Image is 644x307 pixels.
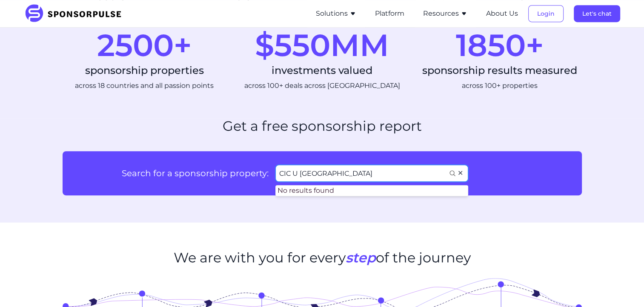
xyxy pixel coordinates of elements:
div: 2500+ [63,30,226,60]
a: Let's chat [574,10,620,17]
h2: Get a free sponsorship report [223,118,422,134]
div: across 18 countries and all passion points [63,81,226,91]
iframe: Chat Widget [601,266,644,307]
a: Login [528,10,564,17]
div: 1850+ [418,30,581,60]
span: No results found [278,186,334,194]
div: investments valued [240,64,404,77]
button: Platform [375,8,404,19]
button: About Us [486,8,518,19]
span: step [346,249,376,266]
div: $550MM [240,30,404,60]
button: Let's chat [574,5,620,22]
img: SponsorPulse [24,4,128,23]
span: ✕ [458,170,463,177]
button: Resources [423,8,467,19]
a: Platform [375,10,404,17]
div: across 100+ properties [418,81,581,91]
a: About Us [486,10,518,17]
div: sponsorship properties [63,64,226,77]
div: Widget de chat [601,266,644,307]
button: Solutions [316,8,356,19]
div: across 100+ deals across [GEOGRAPHIC_DATA] [240,81,404,91]
label: Search for a sponsorship property: [76,167,269,179]
h2: We are with you for every of the journey [174,250,471,266]
div: sponsorship results measured [418,64,581,77]
button: Login [528,5,564,22]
